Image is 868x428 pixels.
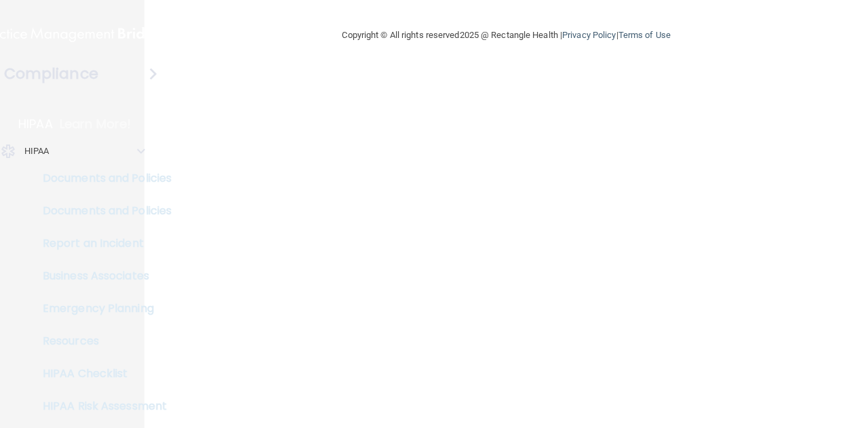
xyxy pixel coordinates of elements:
[9,269,194,283] p: Business Associates
[9,172,194,185] p: Documents and Policies
[4,64,98,83] h4: Compliance
[9,367,194,381] p: HIPAA Checklist
[24,143,50,159] p: HIPAA
[60,116,132,132] p: Learn More!
[618,30,671,40] a: Terms of Use
[9,334,194,348] p: Resources
[562,30,616,40] a: Privacy Policy
[18,116,53,132] p: HIPAA
[9,204,194,218] p: Documents and Policies
[259,14,754,57] div: Copyright © All rights reserved 2025 @ Rectangle Health | |
[9,302,194,315] p: Emergency Planning
[9,400,194,413] p: HIPAA Risk Assessment
[9,237,194,250] p: Report an Incident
